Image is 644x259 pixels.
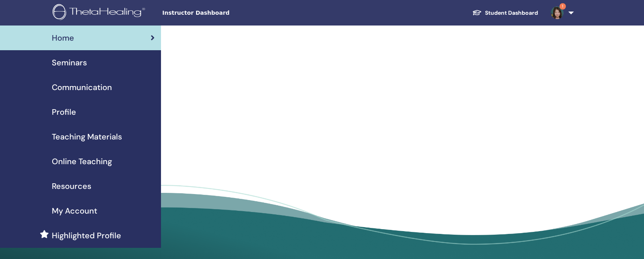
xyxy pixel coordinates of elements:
[560,3,566,10] span: 1
[52,155,112,167] span: Online Teaching
[52,205,97,217] span: My Account
[52,106,76,118] span: Profile
[52,81,112,93] span: Communication
[52,57,87,69] span: Seminars
[472,9,482,16] img: graduation-cap-white.svg
[52,131,122,143] span: Teaching Materials
[52,180,91,192] span: Resources
[466,6,544,20] a: Student Dashboard
[551,6,563,19] img: default.jpg
[52,32,74,44] span: Home
[52,230,121,241] span: Highlighted Profile
[53,4,148,22] img: logo.png
[162,9,282,17] span: Instructor Dashboard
